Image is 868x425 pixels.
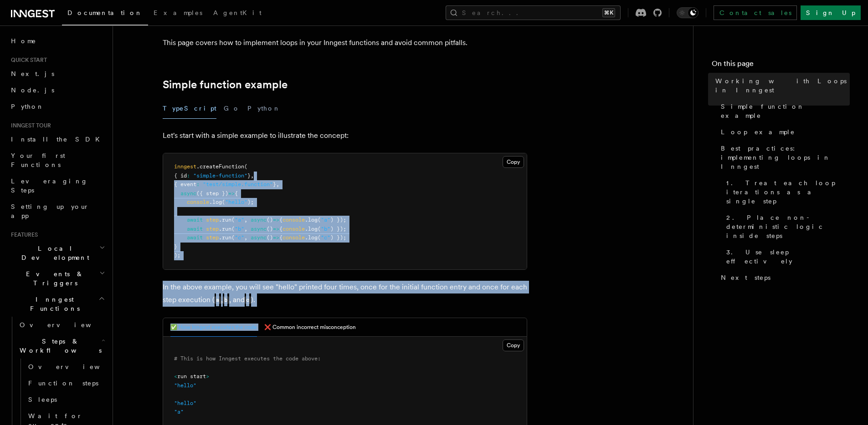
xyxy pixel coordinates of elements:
[206,373,209,379] span: >
[712,58,850,73] h4: On this page
[723,209,850,244] a: 2. Place non-deterministic logic inside steps
[267,226,273,232] span: ()
[16,317,107,333] a: Overview
[7,269,99,288] span: Events & Triggers
[7,240,107,266] button: Local Development
[282,234,305,241] span: console
[163,98,216,119] button: TypeScript
[503,339,524,351] button: Copy
[714,5,797,20] a: Contact sales
[20,321,113,329] span: Overview
[723,175,850,209] a: 1. Treat each loop iterations as a single step
[723,244,850,269] a: 3. Use sleep effectively
[174,409,184,415] span: "a"
[28,379,98,387] span: Function steps
[206,217,219,223] span: step
[7,131,107,147] a: Install the SDK
[25,391,107,408] a: Sleeps
[174,382,196,389] span: "hello"
[726,248,850,266] span: 3. Use sleep effectively
[224,98,240,119] button: Go
[223,296,229,304] code: b
[208,3,267,25] a: AgentKit
[174,163,196,170] span: inngest
[222,199,225,205] span: (
[16,333,107,359] button: Steps & Workflows
[219,226,231,232] span: .run
[206,234,219,241] span: step
[187,172,190,179] span: :
[7,66,107,82] a: Next.js
[174,355,321,362] span: # This is how Inngest executes the code above:
[187,226,203,232] span: await
[225,199,247,205] span: "hello"
[330,217,346,223] span: ) });
[174,373,177,379] span: <
[174,400,196,406] span: "hello"
[273,217,279,223] span: =>
[273,234,279,241] span: =>
[235,234,244,241] span: "c"
[11,203,89,219] span: Setting up your app
[330,226,346,232] span: ) });
[267,234,273,241] span: ()
[251,226,267,232] span: async
[247,98,281,119] button: Python
[717,269,850,286] a: Next steps
[318,234,321,241] span: (
[7,231,38,238] span: Features
[163,129,527,142] p: Let's start with a simple example to illustrate the concept:
[148,3,208,25] a: Examples
[11,86,54,94] span: Node.js
[7,244,99,262] span: Local Development
[25,359,107,375] a: Overview
[244,163,247,170] span: (
[11,36,36,46] span: Home
[11,177,88,194] span: Leveraging Steps
[7,295,98,313] span: Inngest Functions
[170,318,257,337] button: ✅ How Inngest executes the code
[503,156,524,168] button: Copy
[209,199,222,205] span: .log
[244,234,247,241] span: ,
[62,3,148,25] a: Documentation
[180,190,196,197] span: async
[231,234,235,241] span: (
[11,70,54,77] span: Next.js
[721,102,850,120] span: Simple function example
[276,181,279,187] span: ,
[203,181,273,187] span: "test/simple.function"
[305,226,318,232] span: .log
[28,396,57,403] span: Sleeps
[11,103,44,110] span: Python
[7,122,51,129] span: Inngest tour
[187,234,203,241] span: await
[67,9,143,16] span: Documentation
[163,281,527,307] p: In the above example, you will see "hello" printed four times, once for the initial function entr...
[213,9,262,16] span: AgentKit
[282,226,305,232] span: console
[318,217,321,223] span: (
[7,147,107,173] a: Your first Functions
[279,226,282,232] span: {
[215,296,221,304] code: a
[251,234,267,241] span: async
[7,98,107,115] a: Python
[321,217,330,223] span: "a"
[193,172,247,179] span: "simple-function"
[174,172,187,179] span: { id
[446,5,621,20] button: Search...⌘K
[163,36,527,49] p: This page covers how to implement loops in your Inngest functions and avoid common pitfalls.
[267,217,273,223] span: ()
[28,363,122,370] span: Overview
[231,217,235,223] span: (
[321,234,330,241] span: "c"
[11,136,105,143] span: Install the SDK
[244,226,247,232] span: ,
[177,373,206,379] span: run start
[206,226,219,232] span: step
[187,217,203,223] span: await
[721,127,795,137] span: Loop example
[219,234,231,241] span: .run
[235,217,244,223] span: "a"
